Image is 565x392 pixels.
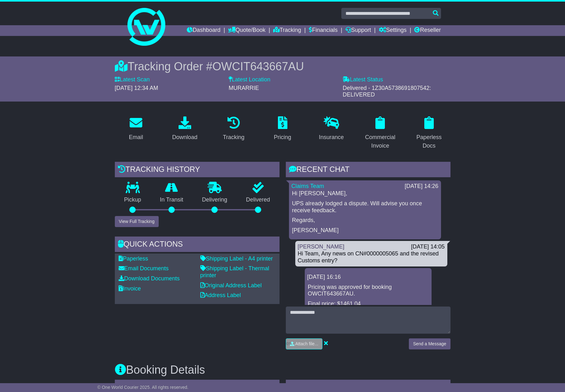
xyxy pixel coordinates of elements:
div: Email [129,133,143,142]
a: Paperless Docs [408,114,450,152]
div: [DATE] 16:16 [307,274,429,281]
p: UPS already lodged a dispute. Will advise you once receive feedback. [292,200,438,214]
a: Settings [379,25,407,36]
a: [PERSON_NAME] [298,243,344,250]
a: Insurance [315,114,348,144]
a: Address Label [200,292,241,298]
a: Email [125,114,147,144]
div: Download [172,133,197,142]
p: Delivered [237,196,280,203]
span: [DATE] 12:34 AM [115,85,158,91]
a: Commercial Invoice [359,114,402,152]
div: Insurance [319,133,344,142]
div: RECENT CHAT [286,162,450,179]
span: © One World Courier 2025. All rights reserved. [97,385,189,390]
p: In Transit [150,196,193,203]
p: Regards, [292,217,438,224]
h3: Booking Details [115,364,450,376]
span: MURARRIE [229,85,259,91]
p: Hi [PERSON_NAME], [292,190,438,197]
p: [PERSON_NAME] [292,227,438,234]
p: Pricing was approved for booking OWCIT643667AU. [308,284,428,297]
a: Original Address Label [200,282,262,289]
label: Latest Location [229,76,270,83]
a: Shipping Label - Thermal printer [200,265,269,278]
div: Tracking Order # [115,60,450,73]
a: Quote/Book [228,25,265,36]
div: Pricing [274,133,291,142]
button: View Full Tracking [115,216,159,227]
div: Hi Team, Any news on CN#0000005065 and the revised Customs entry? [298,250,445,264]
a: Dashboard [187,25,221,36]
a: Paperless [119,255,148,262]
a: Download [168,114,202,144]
a: Email Documents [119,265,169,272]
a: Financials [309,25,338,36]
a: Reseller [414,25,441,36]
span: OWCIT643667AU [212,60,304,73]
div: [DATE] 14:26 [405,183,438,190]
div: Commercial Invoice [363,133,397,150]
div: Tracking [223,133,244,142]
button: Send a Message [409,338,450,349]
a: Claims Team [291,183,324,189]
label: Latest Scan [115,76,150,83]
a: Support [345,25,371,36]
div: Tracking history [115,162,280,179]
a: Invoice [119,285,141,292]
a: Shipping Label - A4 printer [200,255,273,262]
p: Final price: $1461.04. [308,301,428,307]
span: Delivered - 1Z30A5738691807542: DELIVERED [343,85,431,98]
div: Paperless Docs [412,133,446,150]
a: Tracking [219,114,248,144]
a: Tracking [273,25,301,36]
div: [DATE] 14:05 [411,243,445,250]
a: Download Documents [119,275,180,282]
p: Pickup [115,196,151,203]
label: Latest Status [343,76,383,83]
a: Pricing [270,114,295,144]
div: Quick Actions [115,237,280,254]
p: Delivering [193,196,237,203]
